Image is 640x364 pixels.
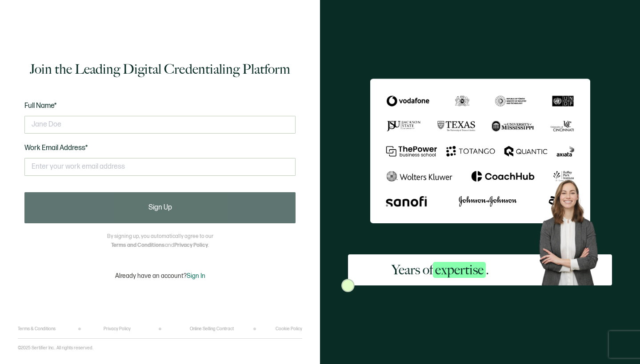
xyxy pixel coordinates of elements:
a: Online Selling Contract [190,326,234,332]
img: Sertifier Signup - Years of <span class="strong-h">expertise</span>. [370,79,590,223]
img: Sertifier Signup [341,279,355,292]
a: Privacy Policy [104,326,131,332]
p: By signing up, you automatically agree to our and . [107,232,213,250]
p: Already have an account? [115,272,205,280]
input: Jane Doe [24,116,296,134]
h2: Years of . [392,261,489,279]
span: expertise [433,262,486,278]
a: Terms and Conditions [111,242,165,249]
span: Full Name* [24,102,57,110]
input: Enter your work email address [24,158,296,176]
a: Privacy Policy [174,242,208,249]
a: Cookie Policy [276,326,302,332]
span: Sign In [187,272,205,280]
a: Terms & Conditions [18,326,56,332]
p: ©2025 Sertifier Inc.. All rights reserved. [18,345,93,351]
span: Work Email Address* [24,144,88,152]
h1: Join the Leading Digital Credentialing Platform [30,60,290,78]
button: Sign Up [24,192,296,223]
img: Sertifier Signup - Years of <span class="strong-h">expertise</span>. Hero [533,174,612,285]
span: Sign Up [148,204,172,211]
